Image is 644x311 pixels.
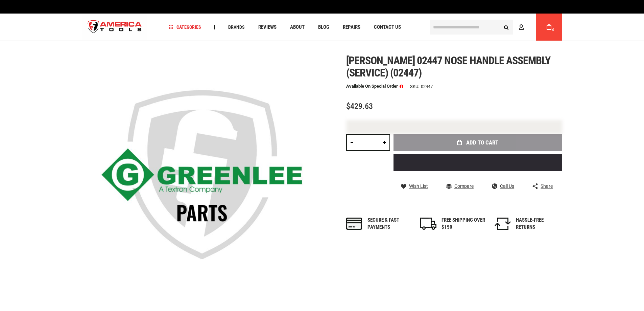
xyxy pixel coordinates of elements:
[82,15,148,40] img: America Tools
[287,23,308,32] a: About
[346,84,403,89] p: Available on Special Order
[343,25,360,30] span: Repairs
[552,28,554,32] span: 0
[371,23,404,32] a: Contact Us
[258,25,277,30] span: Reviews
[166,23,204,32] a: Categories
[442,217,485,231] div: FREE SHIPPING OVER $150
[410,84,421,89] strong: SKU
[374,25,401,30] span: Contact Us
[446,183,474,189] a: Compare
[318,25,329,30] span: Blog
[228,25,245,29] span: Brands
[346,218,362,230] img: payments
[492,183,514,189] a: Call Us
[346,102,373,111] span: $429.63
[290,25,305,30] span: About
[340,23,363,32] a: Repairs
[367,217,411,231] div: Secure & fast payments
[225,23,248,32] a: Brands
[409,184,428,188] span: Wish List
[420,218,436,230] img: shipping
[500,21,513,34] button: Search
[82,15,148,40] a: store logo
[255,23,280,32] a: Reviews
[421,84,433,89] div: 02447
[541,184,553,188] span: Share
[495,218,511,230] img: returns
[346,54,551,79] span: [PERSON_NAME] 02447 nose handle assembly (service) (02447)
[500,184,514,188] span: Call Us
[401,183,428,189] a: Wish List
[454,184,474,188] span: Compare
[516,217,560,231] div: HASSLE-FREE RETURNS
[543,14,555,41] a: 0
[315,23,332,32] a: Blog
[82,54,322,295] img: main product photo
[169,25,201,29] span: Categories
